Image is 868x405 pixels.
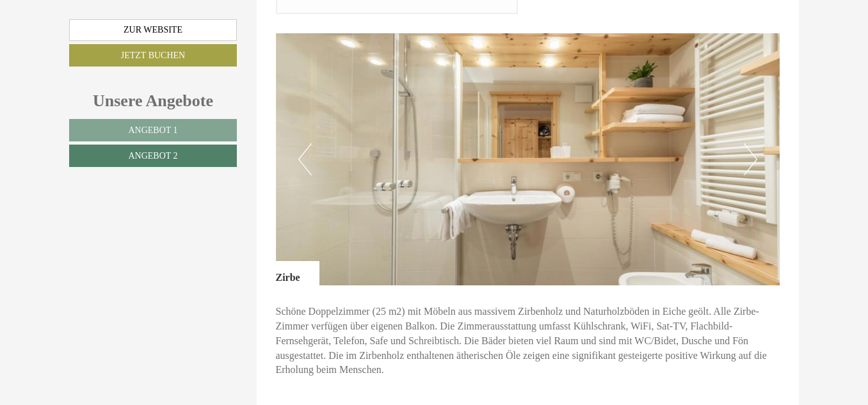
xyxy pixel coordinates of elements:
a: Jetzt buchen [69,44,237,67]
button: Next [744,143,757,175]
span: Angebot 2 [128,151,177,161]
div: Zirbe [276,261,319,285]
img: image [276,33,780,285]
p: Schöne Doppelzimmer (25 m2) mit Möbeln aus massivem Zirbenholz und Naturholzböden in Eiche geölt.... [276,305,780,377]
a: Zur Website [69,19,237,41]
div: Unsere Angebote [69,89,237,113]
span: Angebot 1 [128,125,177,135]
button: Previous [298,143,312,175]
